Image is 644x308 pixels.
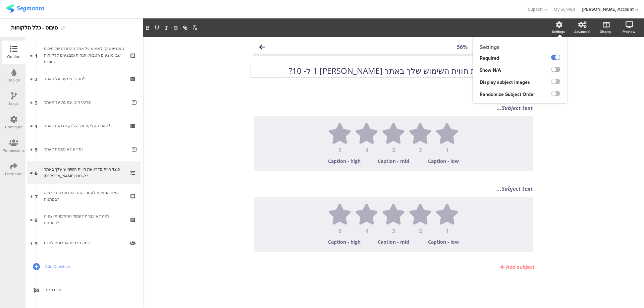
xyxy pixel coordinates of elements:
a: 3 פרט.י היכן שמעת על האתר [27,90,141,114]
span: Caption - mid [378,239,409,245]
div: Subject text... [254,185,533,192]
div: Distribute [5,171,23,177]
span: Randomize Subject Order [480,91,535,98]
span: 7 [35,192,38,200]
div: Subject text... [254,104,533,112]
span: Caption - high [328,239,361,245]
div: מהיכן שמעת על האתר? [44,75,124,82]
p: כיצד היית מדרג את חווית השימוש שלך באתר [PERSON_NAME] 1 ל- 10? [253,66,534,76]
span: Caption - low [428,239,459,245]
div: Settings [552,29,565,34]
a: 7 האם המשכת לעמוד ההזדהות ועברת לצפיה במתנות? [27,184,141,208]
img: segmanta logo [6,4,44,13]
span: סיים סקר [45,287,131,293]
div: האם יצא לך לשמוע על אתר ההטבות של סיבוס שבו מוצעים הטבות, הנחות ומבצעים ללקוחות סיבוס? [44,45,124,65]
a: 6 כיצד היית מדרג את חווית השימוש שלך באתר [PERSON_NAME] 1 ל- 10? [27,161,141,184]
span: Caption - mid [378,158,409,164]
div: פרט.י היכן שמעת על האתר [44,99,127,106]
span: Add Question [45,263,131,270]
span: Required [480,55,499,62]
div: Outline [7,54,20,60]
div: למה לא עברת לעמוד ההזדמנות וצפיה במתנות? [44,213,124,226]
a: 2 מהיכן שמעת על האתר? [27,67,141,90]
div: 5 [328,228,352,234]
div: האם המשכת לעמוד ההזדהות ועברת לצפיה במתנות? [44,189,124,203]
div: סיבוס - כלל הלקוחות [11,22,58,33]
div: 4 [355,147,378,153]
span: 1 [35,52,37,59]
span: Support [528,6,543,12]
a: 4 האם הקלקת על הלינק ונכנסת לאתר? [27,114,141,137]
div: כמה פרטים אחרונים לסיום: [44,240,124,246]
div: כיצד היית מדרג את חווית השימוש שלך באתר בין 1 ל- 10? [44,166,124,179]
span: 2 [35,75,38,82]
span: Caption - high [328,158,361,164]
a: 5 מדוע לא נכנסת לאתר? [27,137,141,161]
div: Advanced [574,29,590,34]
div: Settings [473,43,567,51]
span: 9 [35,239,38,247]
div: Type a description here... [253,81,534,88]
div: 56% [457,43,468,51]
div: Logic [9,101,19,107]
div: 2 [409,228,432,234]
span: Show N/A [480,67,501,74]
div: Display [600,29,611,34]
div: 5 [328,147,352,153]
a: סיים סקר [27,278,141,302]
div: האם הקלקת על הלינק ונכנסת לאתר? [44,122,124,129]
span: 6 [35,169,38,176]
a: 9 כמה פרטים אחרונים לסיום: [27,231,141,255]
div: 1 [435,147,459,153]
div: 3 [382,147,405,153]
div: Configure [5,124,23,130]
span: 3 [35,99,38,106]
span: Display subject images [480,79,530,86]
div: 3 [382,228,405,234]
span: Caption - low [428,158,459,164]
a: 8 למה לא עברת לעמוד ההזדמנות וצפיה במתנות? [27,208,141,231]
div: מדוע לא נכנסת לאתר? [44,146,127,152]
a: 1 האם יצא לך לשמוע על אתר ההטבות של סיבוס שבו מוצעים הטבות, הנחות ומבצעים ללקוחות סיבוס? [27,44,141,67]
span: 5 [35,145,38,153]
div: [PERSON_NAME] Account [582,6,634,12]
div: Preview [623,29,635,34]
div: 2 [409,147,432,153]
div: 4 [355,228,378,234]
div: Add subject [506,263,534,271]
div: 1 [435,228,459,234]
span: 4 [35,122,38,129]
span: 8 [35,216,38,223]
button: Add subject [500,263,534,271]
div: Design [7,77,20,83]
div: Permissions [3,147,25,153]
